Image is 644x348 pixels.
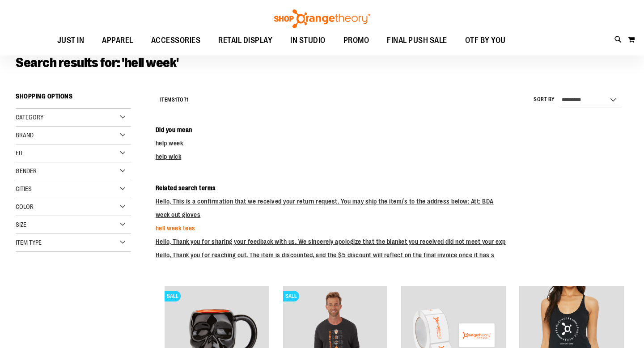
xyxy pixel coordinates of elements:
[156,238,506,245] a: Hello, Thank you for sharing your feedback with us. We sincerely apologize that the blanket you r...
[156,225,195,232] a: hell week tees
[57,30,85,51] span: JUST IN
[218,30,272,51] span: RETAIL DISPLAY
[16,132,34,139] span: Brand
[165,291,181,301] span: SALE
[16,149,23,157] span: Fit
[273,9,371,28] img: Shop Orangetheory
[16,221,26,228] span: Size
[93,30,142,51] a: APPAREL
[378,30,456,51] a: FINAL PUSH SALE
[160,93,189,107] h2: Items to
[175,97,177,103] span: 1
[156,153,182,160] a: help wick
[156,125,628,134] dt: Did you mean
[16,203,34,210] span: Color
[184,97,189,103] span: 71
[290,30,326,51] span: IN STUDIO
[102,30,133,51] span: APPAREL
[16,185,32,192] span: Cities
[465,30,506,51] span: OTF BY YOU
[16,167,37,174] span: Gender
[151,30,201,51] span: ACCESSORIES
[283,291,299,301] span: SALE
[156,251,495,259] a: Hello, Thank you for reaching out. The item is discounted, and the $5 discount will reflect on th...
[387,30,447,51] span: FINAL PUSH SALE
[534,96,555,103] label: Sort By
[48,30,93,51] a: JUST IN
[16,89,131,109] strong: Shopping Options
[456,30,515,51] a: OTF BY YOU
[156,198,494,205] a: Hello, This is a confirmation that we received your return request. You may ship the item/s to th...
[335,30,378,51] a: PROMO
[16,114,43,121] span: Category
[16,55,179,70] span: Search results for: 'hell week'
[142,30,210,51] a: ACCESSORIES
[343,30,369,51] span: PROMO
[156,183,628,192] dt: Related search terms
[156,211,201,218] a: week out gloves
[16,239,42,246] span: Item Type
[281,30,335,51] a: IN STUDIO
[156,140,183,147] a: help week
[209,30,281,51] a: RETAIL DISPLAY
